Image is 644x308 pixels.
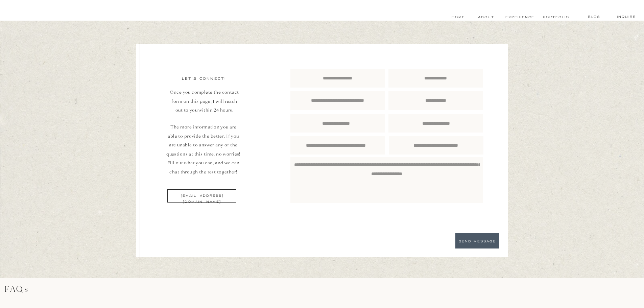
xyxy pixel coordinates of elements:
[165,76,243,82] p: let's connect!
[478,15,493,20] a: About
[543,15,568,20] a: Portfolio
[615,14,638,20] a: Inquire
[451,15,466,20] a: Home
[505,15,535,20] a: experience
[166,123,241,179] p: The more information you are able to provide the better. If you are unable to answer any of the q...
[581,14,607,20] a: blog
[455,239,499,243] a: SEND MESSAGE
[169,88,240,123] p: Once you complete the contact form on this page, I will reach out to you within 24 hours.
[163,193,241,198] a: [EMAIL_ADDRESS][DOMAIN_NAME]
